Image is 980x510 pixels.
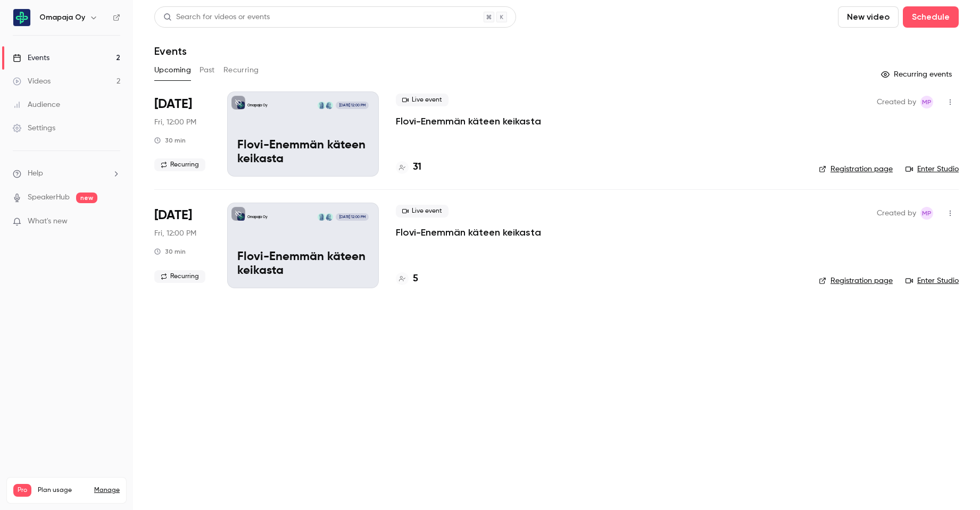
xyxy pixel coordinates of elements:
a: Flovi-Enemmän käteen keikastaOmapaja OyMaaret PeltoniemiEveliina Pannula[DATE] 12:00 PMFlovi-Enem... [227,91,379,177]
div: Search for videos or events [163,12,270,23]
span: Maaret Peltoniemi [920,96,933,108]
button: Recurring [223,62,259,79]
span: Live event [396,205,449,218]
span: Plan usage [38,486,88,495]
a: Manage [94,486,120,495]
p: Flovi-Enemmän käteen keikasta [237,139,369,166]
span: new [76,193,97,203]
div: 30 min [154,247,186,256]
iframe: Noticeable Trigger [107,217,120,227]
h6: Omapaja Oy [39,12,85,23]
a: Enter Studio [906,164,959,174]
a: Flovi-Enemmän käteen keikastaOmapaja OyMaaret PeltoniemiEveliina Pannula[DATE] 12:00 PMFlovi-Enem... [227,203,379,288]
span: Maaret Peltoniemi [920,207,933,220]
p: Omapaja Oy [247,103,268,108]
span: MP [922,207,932,220]
h4: 5 [413,272,418,286]
div: Audience [13,99,60,110]
span: Recurring [154,270,205,283]
div: Settings [13,123,55,133]
button: Upcoming [154,62,191,79]
button: Schedule [903,6,959,28]
a: Registration page [819,164,893,174]
span: Pro [13,484,31,497]
img: Eveliina Pannula [318,213,325,221]
a: Flovi-Enemmän käteen keikasta [396,115,541,128]
p: Omapaja Oy [247,214,268,220]
a: 31 [396,160,421,174]
img: Eveliina Pannula [318,102,325,109]
span: Live event [396,94,449,106]
span: Created by [877,207,916,220]
span: [DATE] 12:00 PM [336,102,368,109]
h4: 31 [413,160,421,174]
img: Maaret Peltoniemi [326,102,333,109]
span: Fri, 12:00 PM [154,117,196,128]
img: Omapaja Oy [13,9,30,26]
button: New video [838,6,899,28]
a: 5 [396,272,418,286]
span: Fri, 12:00 PM [154,228,196,239]
a: Flovi-Enemmän käteen keikasta [396,226,541,239]
span: Help [28,168,43,179]
button: Recurring events [876,66,959,83]
li: help-dropdown-opener [13,168,120,179]
h1: Events [154,45,187,57]
a: Enter Studio [906,275,959,286]
div: Videos [13,76,51,87]
div: Sep 12 Fri, 12:00 PM (Europe/Helsinki) [154,91,210,177]
span: Created by [877,96,916,108]
span: MP [922,96,932,108]
a: SpeakerHub [28,192,70,203]
button: Past [200,62,215,79]
div: Sep 19 Fri, 12:00 PM (Europe/Helsinki) [154,203,210,288]
div: Events [13,53,49,63]
div: 30 min [154,136,186,145]
span: [DATE] [154,207,192,224]
img: Maaret Peltoniemi [326,213,333,221]
span: [DATE] [154,96,192,113]
span: What's new [28,216,68,227]
p: Flovi-Enemmän käteen keikasta [237,250,369,278]
span: Recurring [154,158,205,171]
span: [DATE] 12:00 PM [336,213,368,221]
a: Registration page [819,275,893,286]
